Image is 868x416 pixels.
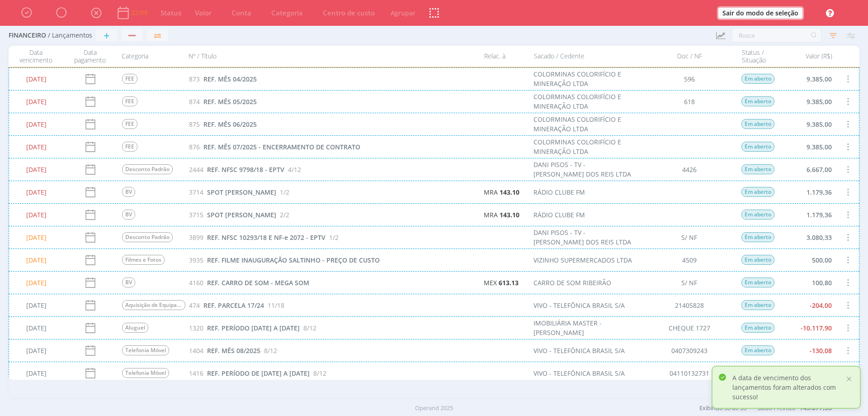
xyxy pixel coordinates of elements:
[699,404,746,412] span: Exibindo 35 de 35
[718,8,802,19] button: Sair do modo de seleção
[732,373,844,402] p: A data de vencimento dos lançamentos foram alterados com sucesso!
[96,30,118,41] button: +
[189,53,217,60] span: Nº / Título
[104,30,110,41] span: +
[48,32,92,39] span: / Lançamentos
[783,48,837,64] div: Valor (R$)
[529,48,642,64] div: Sacado / Cedente
[642,48,737,64] div: Doc / NF
[480,48,529,64] div: Relac. à
[9,48,63,64] div: Data vencimento
[731,28,821,43] input: Busca
[63,48,117,64] div: Data pagamento
[737,48,783,64] div: Status / Situação
[117,48,185,64] div: Categoria
[9,32,46,39] span: Financeiro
